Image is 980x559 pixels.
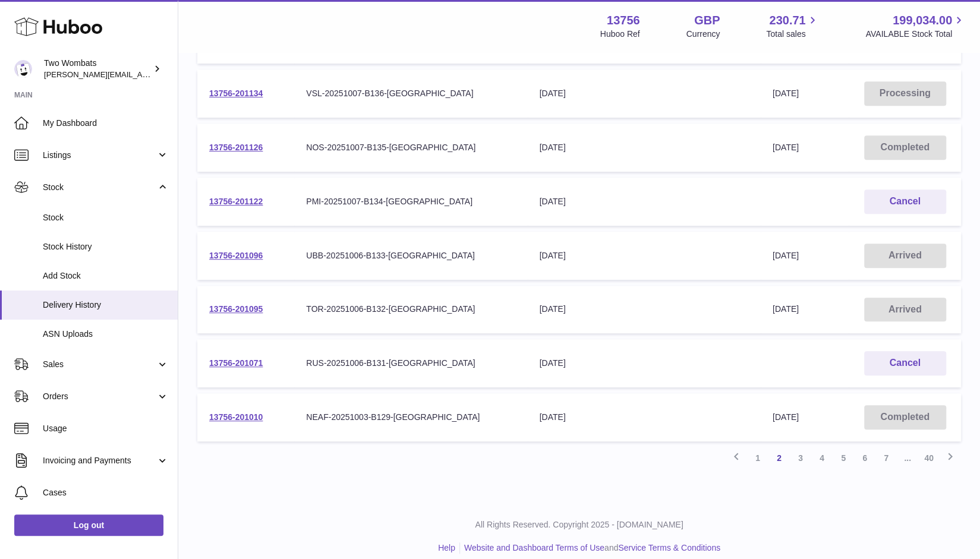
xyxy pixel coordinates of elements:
[306,250,515,261] div: UBB-20251006-B133-[GEOGRAPHIC_DATA]
[438,543,455,552] a: Help
[43,182,156,193] span: Stock
[43,391,156,402] span: Orders
[306,88,515,99] div: VSL-20251007-B136-[GEOGRAPHIC_DATA]
[686,29,720,40] div: Currency
[918,447,940,469] a: 40
[460,542,720,554] li: and
[540,196,749,207] div: [DATE]
[209,197,263,206] a: 13756-201122
[306,304,515,315] div: TOR-20251006-B132-[GEOGRAPHIC_DATA]
[43,270,169,282] span: Add Stock
[14,60,32,78] img: philip.carroll@twowombats.com
[306,196,515,207] div: PMI-20251007-B134-[GEOGRAPHIC_DATA]
[43,423,169,434] span: Usage
[768,447,790,469] a: 2
[864,351,946,375] button: Cancel
[773,304,799,314] span: [DATE]
[43,299,169,311] span: Delivery History
[833,447,854,469] a: 5
[464,543,604,552] a: Website and Dashboard Terms of Use
[773,251,799,260] span: [DATE]
[766,29,819,40] span: Total sales
[540,412,749,423] div: [DATE]
[854,447,875,469] a: 6
[540,250,749,261] div: [DATE]
[43,487,169,498] span: Cases
[773,89,799,98] span: [DATE]
[773,143,799,152] span: [DATE]
[773,412,799,422] span: [DATE]
[865,12,966,40] a: 199,034.00 AVAILABLE Stock Total
[864,190,946,214] button: Cancel
[43,329,169,340] span: ASN Uploads
[209,251,263,260] a: 13756-201096
[790,447,811,469] a: 3
[897,447,918,469] span: ...
[44,70,302,79] span: [PERSON_NAME][EMAIL_ADDRESS][PERSON_NAME][DOMAIN_NAME]
[43,359,156,370] span: Sales
[209,358,263,368] a: 13756-201071
[43,241,169,252] span: Stock History
[14,514,163,536] a: Log out
[44,58,151,80] div: Two Wombats
[43,455,156,466] span: Invoicing and Payments
[811,447,833,469] a: 4
[209,89,263,98] a: 13756-201134
[540,304,749,315] div: [DATE]
[893,12,952,29] span: 199,034.00
[769,12,805,29] span: 230.71
[43,212,169,223] span: Stock
[209,304,263,314] a: 13756-201095
[618,543,720,552] a: Service Terms & Conditions
[540,88,749,99] div: [DATE]
[306,358,515,369] div: RUS-20251006-B131-[GEOGRAPHIC_DATA]
[43,118,169,129] span: My Dashboard
[540,358,749,369] div: [DATE]
[875,447,897,469] a: 7
[306,142,515,153] div: NOS-20251007-B135-[GEOGRAPHIC_DATA]
[766,12,819,40] a: 230.71 Total sales
[188,519,970,530] p: All Rights Reserved. Copyright 2025 - [DOMAIN_NAME]
[209,143,263,152] a: 13756-201126
[43,150,156,161] span: Listings
[600,29,640,40] div: Huboo Ref
[540,142,749,153] div: [DATE]
[607,12,640,29] strong: 13756
[694,12,720,29] strong: GBP
[747,447,768,469] a: 1
[306,412,515,423] div: NEAF-20251003-B129-[GEOGRAPHIC_DATA]
[865,29,966,40] span: AVAILABLE Stock Total
[209,412,263,422] a: 13756-201010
